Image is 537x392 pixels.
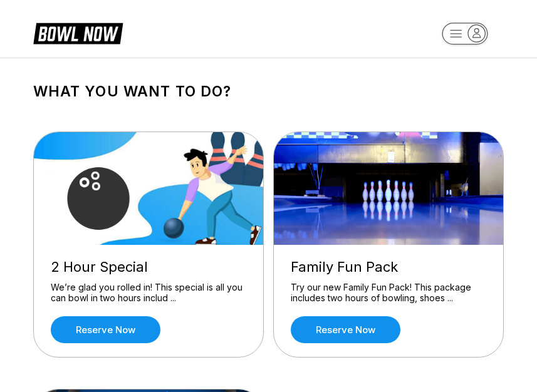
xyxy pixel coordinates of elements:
div: Family Fun Pack [291,259,486,276]
h1: What you want to do? [33,83,504,100]
a: Reserve now [51,316,160,343]
div: Try our new Family Fun Pack! This package includes two hours of bowling, shoes ... [291,282,486,304]
img: Family Fun Pack [274,132,504,245]
a: Reserve now [291,316,400,343]
img: 2 Hour Special [34,132,264,245]
div: 2 Hour Special [51,259,246,276]
div: We’re glad you rolled in! This special is all you can bowl in two hours includ ... [51,282,246,304]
